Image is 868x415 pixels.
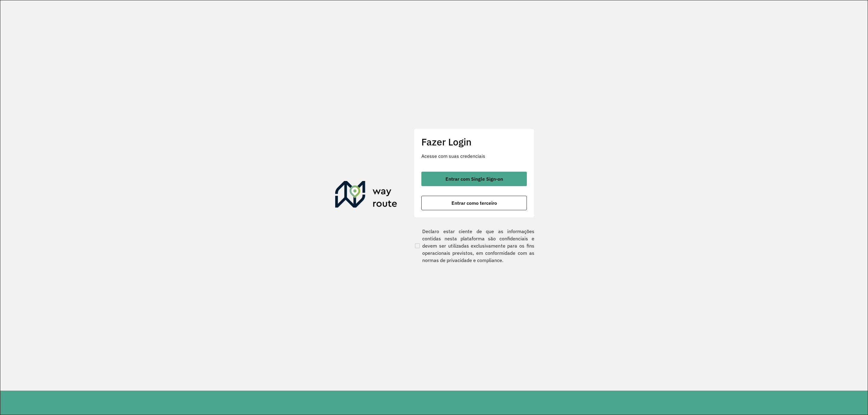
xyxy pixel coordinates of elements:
img: Roteirizador AmbevTech [335,181,397,210]
p: Acesse com suas credenciais [421,152,527,160]
h2: Fazer Login [421,136,527,148]
button: button [421,172,527,186]
span: Entrar com Single Sign-on [445,176,503,181]
button: button [421,196,527,210]
span: Entrar como terceiro [451,201,497,205]
label: Declaro estar ciente de que as informações contidas nesta plataforma são confidenciais e devem se... [414,228,534,264]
